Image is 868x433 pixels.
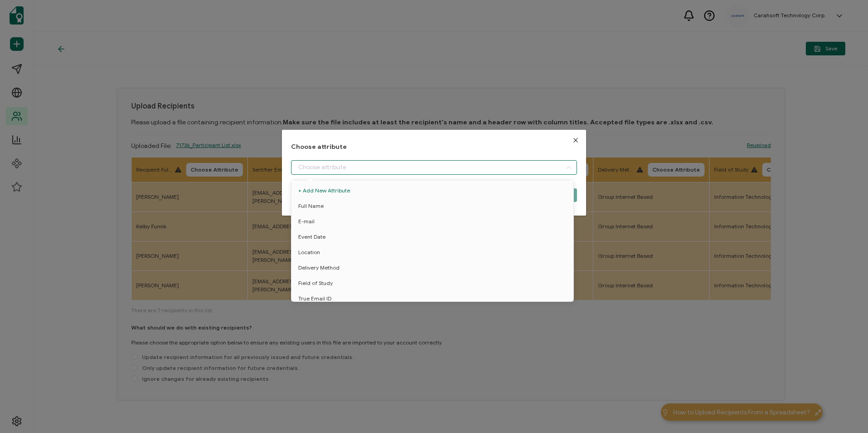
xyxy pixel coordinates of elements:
span: Field of Study [298,276,333,291]
span: E-mail [298,214,315,229]
h1: Choose attribute [291,143,577,151]
span: Location [298,245,320,260]
button: Close [565,130,586,151]
iframe: Chat Widget [823,389,868,433]
input: Choose attribute [291,160,577,175]
span: Event Date [298,229,325,245]
span: + Add New Attribute [298,183,570,198]
span: Full Name [298,198,324,214]
span: Delivery Method [298,260,340,276]
span: True Email ID [298,291,331,306]
div: dialog [282,130,586,216]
